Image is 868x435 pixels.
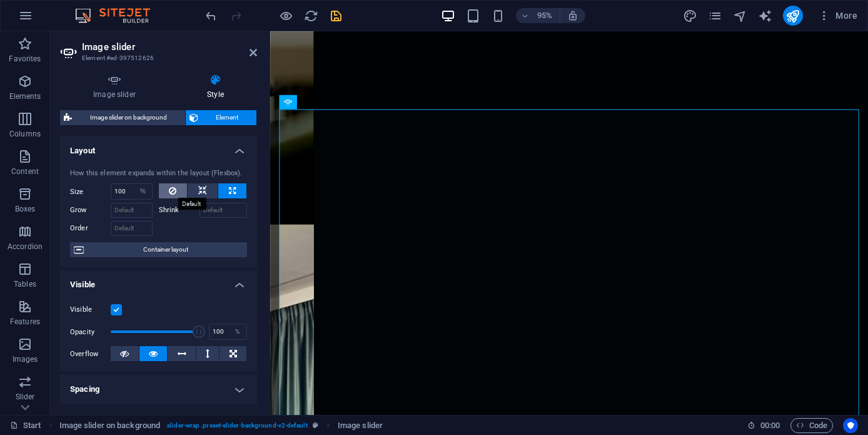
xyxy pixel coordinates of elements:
[769,421,771,430] span: :
[59,418,160,433] span: Click to select. Double-click to edit
[338,418,383,433] span: Click to select. Double-click to edit
[304,9,318,23] i: Reload page
[174,74,257,100] h4: Style
[76,110,181,125] span: Image slider on background
[159,203,199,218] label: Shrink
[88,242,243,257] span: Container layout
[708,9,722,23] i: Pages (Ctrl+Alt+S)
[70,188,111,195] label: Size
[760,418,780,433] span: 00 00
[70,347,111,362] label: Overflow
[13,354,38,364] p: Images
[683,8,698,23] button: design
[9,91,41,101] p: Elements
[785,9,800,23] i: Publish
[733,9,747,23] i: Navigator
[813,6,862,26] button: More
[8,242,43,252] p: Accordion
[204,9,218,23] i: Undo: Change width (Ctrl+Z)
[758,8,773,23] button: text_generator
[229,324,246,339] div: %
[10,418,41,433] a: Click to cancel selection. Double-click to open Pages
[303,8,318,23] button: reload
[60,374,257,404] h4: Spacing
[329,9,343,23] i: Save (Ctrl+S)
[202,110,253,125] span: Element
[60,74,174,100] h4: Image slider
[60,136,257,158] h4: Layout
[15,204,36,214] p: Boxes
[59,418,383,433] nav: breadcrumb
[516,8,560,23] button: 95%
[11,166,39,177] p: Content
[82,53,232,64] h3: Element #ed-397512626
[733,8,748,23] button: navigator
[783,6,803,26] button: publish
[186,110,257,125] button: Element
[683,9,697,23] i: Design (Ctrl+Alt+Y)
[328,8,343,23] button: save
[70,242,247,257] button: Container layout
[72,8,166,23] img: Editor Logo
[111,221,153,236] input: Default
[60,110,185,125] button: Image slider on background
[9,129,41,139] p: Columns
[178,198,206,210] mark: Default
[165,418,308,433] span: . slider-wrap .preset-slider-background-v2-default
[790,418,833,433] button: Code
[14,279,36,289] p: Tables
[70,168,247,179] div: How this element expands within the layout (Flexbox).
[9,54,41,64] p: Favorites
[843,418,858,433] button: Usercentrics
[111,203,153,218] input: Default
[70,329,111,335] label: Opacity
[818,9,857,22] span: More
[708,8,723,23] button: pages
[278,8,293,23] button: Click here to leave preview mode and continue editing
[567,10,578,21] i: On resize automatically adjust zoom level to fit chosen device.
[313,422,318,429] i: This element is a customizable preset
[70,221,111,236] label: Order
[747,418,780,433] h6: Session time
[10,317,40,327] p: Features
[70,302,111,317] label: Visible
[203,8,218,23] button: undo
[758,9,772,23] i: AI Writer
[16,392,35,402] p: Slider
[70,203,111,218] label: Grow
[82,41,257,53] h2: Image slider
[535,8,555,23] h6: 95%
[199,203,248,218] input: Default
[60,270,257,292] h4: Visible
[796,418,827,433] span: Code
